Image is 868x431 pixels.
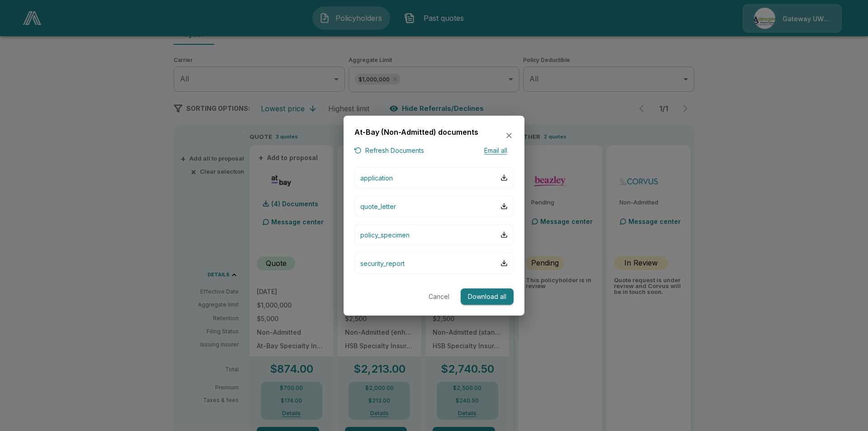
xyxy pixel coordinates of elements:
[477,145,514,156] button: Email all
[360,173,393,182] p: application
[360,258,405,268] p: security_report
[360,230,410,239] p: policy_specimen
[461,288,514,305] button: Download all
[354,252,514,274] button: security_report
[425,288,453,305] button: Cancel
[354,126,478,138] h6: At-Bay (Non-Admitted) documents
[354,167,514,188] button: application
[354,195,514,217] button: quote_letter
[360,201,396,211] p: quote_letter
[354,224,514,245] button: policy_specimen
[354,145,424,156] button: Refresh Documents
